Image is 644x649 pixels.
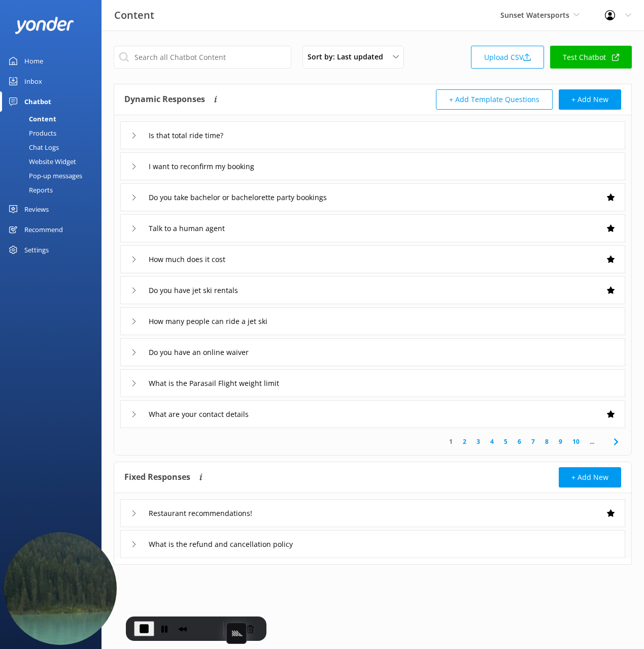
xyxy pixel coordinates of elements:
div: Reports [6,183,53,197]
a: 6 [513,437,526,446]
a: 5 [499,437,513,446]
a: 4 [485,437,499,446]
a: Chat Logs [6,140,101,154]
h4: Fixed Responses [124,467,190,488]
a: Content [6,112,101,126]
a: 8 [540,437,554,446]
input: Search all Chatbot Content [114,46,291,69]
a: 1 [444,437,458,446]
div: Pop-up messages [6,169,82,183]
a: Website Widget [6,154,101,169]
div: Home [24,51,43,71]
a: 9 [554,437,567,446]
div: Settings [24,240,49,260]
img: yonder-white-logo.png [15,17,74,34]
a: 2 [458,437,471,446]
a: Pop-up messages [6,169,101,183]
button: + Add New [559,467,621,488]
button: + Add Template Questions [436,89,553,110]
span: Sunset Watersports [500,10,569,20]
div: Chatbot [24,91,51,112]
div: Reviews [24,199,49,219]
button: + Add New [559,89,621,110]
a: 3 [471,437,485,446]
span: ... [585,437,599,446]
div: Website Widget [6,154,76,169]
div: Content [6,112,56,126]
a: Products [6,126,101,140]
a: 7 [526,437,540,446]
a: Test Chatbot [550,46,632,69]
a: 10 [567,437,585,446]
div: Chat Logs [6,140,59,154]
div: Recommend [24,219,63,240]
span: Sort by: Last updated [308,51,389,62]
h4: Dynamic Responses [124,89,205,110]
a: Upload CSV [471,46,544,69]
h3: Content [114,7,154,23]
div: Products [6,126,56,140]
a: Reports [6,183,101,197]
div: Inbox [24,71,42,91]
